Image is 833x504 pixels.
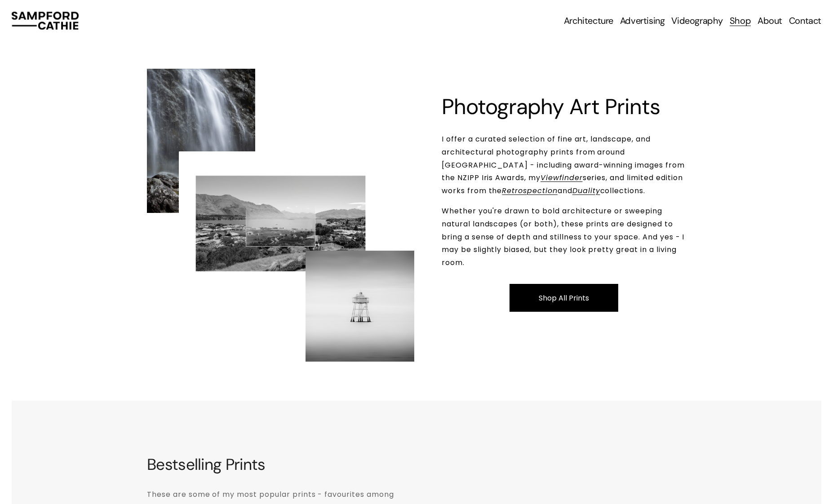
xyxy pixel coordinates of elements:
[442,95,686,119] h1: Photography Art Prints
[758,14,782,27] a: About
[442,133,686,198] p: I offer a curated selection of fine art, landscape, and architectural photography prints from aro...
[789,14,821,27] a: Contact
[541,172,583,183] a: Viewfinder
[671,14,723,27] a: Videography
[620,15,665,26] span: Advertising
[147,455,414,473] h2: Bestselling Prints
[620,14,665,27] a: folder dropdown
[12,12,79,30] img: Sampford Cathie Photo + Video
[730,14,751,27] a: Shop
[572,186,600,196] a: Duality
[564,15,613,26] span: Architecture
[442,205,686,270] p: Whether you're drawn to bold architecture or sweeping natural landscapes (or both), these prints ...
[502,186,557,196] a: Retrospection
[564,14,613,27] a: folder dropdown
[510,284,618,312] a: Shop All Prints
